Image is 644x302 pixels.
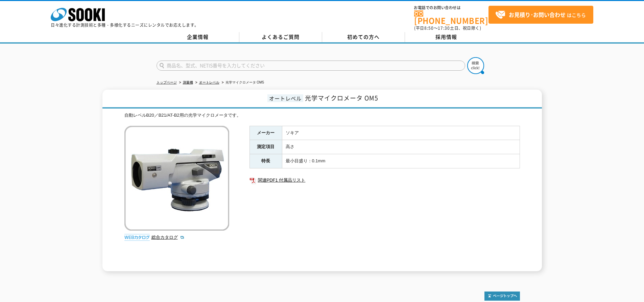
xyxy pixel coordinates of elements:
a: 関連PDF1 付属品リスト [249,176,520,185]
li: 光学マイクロメータ OM5 [220,79,264,86]
span: 光学マイクロメータ OM5 [305,93,378,102]
a: 初めての方へ [322,32,405,42]
a: 企業情報 [157,32,239,42]
strong: お見積り･お問い合わせ [509,10,566,19]
a: よくあるご質問 [239,32,322,42]
span: オートレベル [267,94,303,102]
input: 商品名、型式、NETIS番号を入力してください [157,61,465,71]
img: btn_search.png [467,57,484,74]
a: 測量機 [183,80,193,84]
a: 総合カタログ [151,235,185,240]
img: webカタログ [124,234,150,241]
img: 光学マイクロメータ OM5 [124,126,229,231]
th: メーカー [249,126,282,140]
a: [PHONE_NUMBER] [414,10,488,24]
span: お電話でのお問い合わせは [414,6,488,10]
span: 17:30 [438,25,450,31]
span: 8:50 [424,25,434,31]
div: 自動レベルB20／B21/AT-B2用の光学マイクロメータです。 [124,112,520,119]
img: トップページへ [484,292,520,301]
span: (平日 ～ 土日、祝日除く) [414,25,481,31]
td: 最小目盛り：0.1mm [282,154,520,168]
span: はこちら [495,10,586,20]
td: 高さ [282,140,520,154]
a: 採用情報 [405,32,488,42]
p: 日々進化する計測技術と多種・多様化するニーズにレンタルでお応えします。 [51,23,199,27]
span: 初めての方へ [347,33,380,41]
td: ソキア [282,126,520,140]
th: 特長 [249,154,282,168]
a: お見積り･お問い合わせはこちら [488,6,593,24]
a: オートレベル [199,80,219,84]
th: 測定項目 [249,140,282,154]
a: トップページ [157,80,177,84]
